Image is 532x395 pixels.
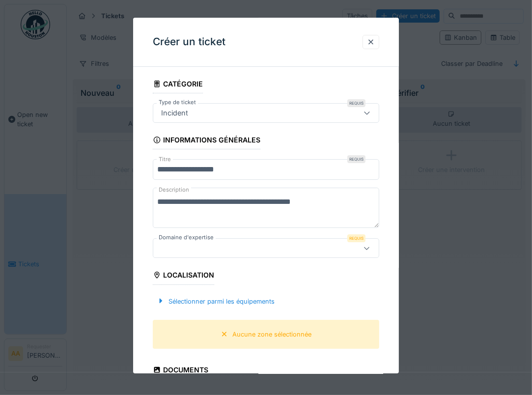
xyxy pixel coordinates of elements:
[153,295,279,308] div: Sélectionner parmi les équipements
[153,36,225,48] h3: Créer un ticket
[153,77,203,93] div: Catégorie
[347,155,365,163] div: Requis
[347,235,365,243] div: Requis
[157,108,192,118] div: Incident
[157,98,198,107] label: Type de ticket
[347,99,365,107] div: Requis
[157,184,191,196] label: Description
[232,330,311,339] div: Aucune zone sélectionnée
[157,155,173,164] label: Titre
[157,234,216,242] label: Domaine d'expertise
[153,363,209,379] div: Documents
[153,133,261,149] div: Informations générales
[153,268,215,285] div: Localisation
